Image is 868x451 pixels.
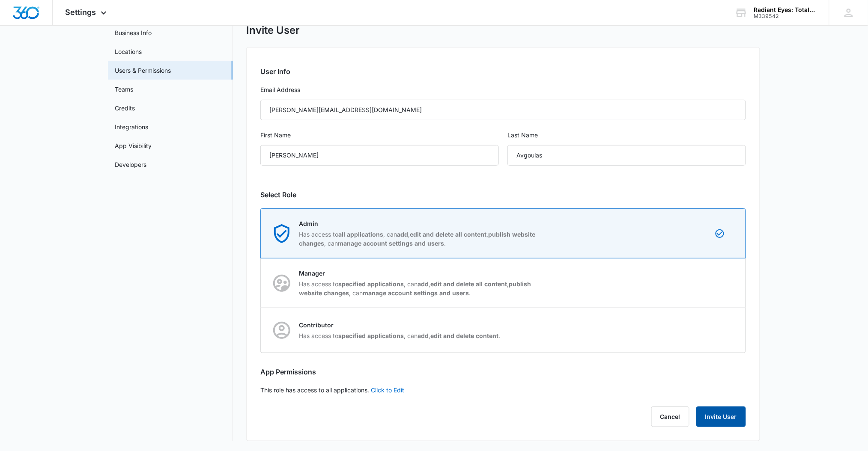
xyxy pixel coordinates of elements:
[115,47,142,56] a: Locations
[299,320,500,329] p: Contributor
[651,406,689,427] button: Cancel
[115,104,135,113] a: Credits
[299,279,540,297] p: Has access to , can , , , can .
[260,131,499,140] label: First Name
[418,332,429,339] strong: add
[115,122,148,131] a: Integrations
[260,66,746,77] h2: User Info
[246,47,760,441] div: This role has access to all applications.
[66,8,96,17] span: Settings
[418,280,429,288] strong: add
[754,6,817,13] div: account name
[260,190,746,200] h2: Select Role
[397,231,408,238] strong: add
[338,332,404,339] strong: specified applications
[754,13,817,19] div: account id
[260,85,746,95] label: Email Address
[338,240,444,247] strong: manage account settings and users
[696,406,746,427] button: Invite User
[115,66,171,75] a: Users & Permissions
[299,219,540,228] p: Admin
[115,141,152,150] a: App Visibility
[507,131,746,140] label: Last Name
[260,367,746,377] h2: App Permissions
[115,160,146,169] a: Developers
[246,24,300,37] h1: Invite User
[371,386,404,394] a: Click to Edit
[115,85,133,94] a: Teams
[338,231,383,238] strong: all applications
[363,289,469,297] strong: manage account settings and users
[338,280,404,288] strong: specified applications
[115,28,152,37] a: Business Info
[299,230,540,248] p: Has access to , can , , , can .
[430,332,498,339] strong: edit and delete content
[299,331,500,340] p: Has access to , can , .
[430,280,507,288] strong: edit and delete all content
[410,231,486,238] strong: edit and delete all content
[299,269,540,278] p: Manager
